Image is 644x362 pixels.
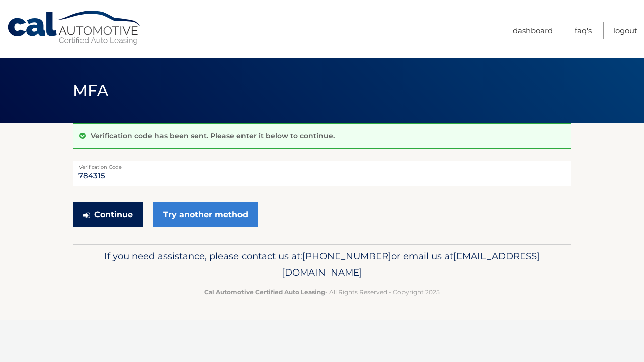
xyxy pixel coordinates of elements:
span: [EMAIL_ADDRESS][DOMAIN_NAME] [282,250,540,278]
a: Cal Automotive [7,10,142,46]
input: Verification Code [73,161,571,186]
a: FAQ's [575,22,592,39]
a: Logout [613,22,637,39]
span: [PHONE_NUMBER] [302,250,391,262]
button: Continue [73,202,143,227]
strong: Cal Automotive Certified Auto Leasing [204,288,325,296]
p: If you need assistance, please contact us at: or email us at [79,248,565,281]
p: Verification code has been sent. Please enter it below to continue. [91,131,335,140]
p: - All Rights Reserved - Copyright 2025 [79,287,565,297]
span: MFA [73,81,108,100]
a: Dashboard [513,22,553,39]
label: Verification Code [73,161,571,169]
a: Try another method [153,202,258,227]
